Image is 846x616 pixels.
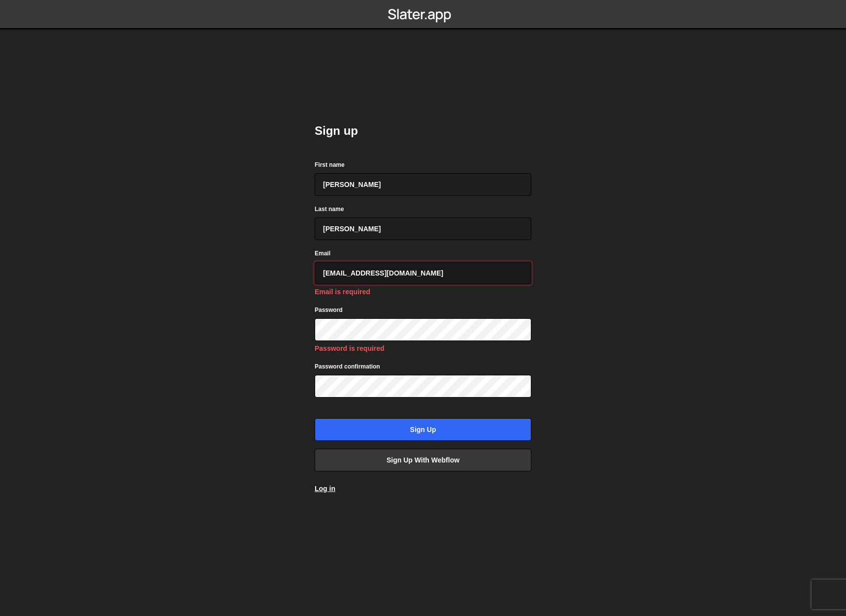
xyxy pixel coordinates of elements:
div: Password is required [315,343,531,353]
label: Email [315,248,330,258]
label: First name [315,160,345,170]
h2: Sign up [315,123,531,139]
label: Password [315,305,343,315]
div: Email is required [315,287,531,297]
label: Password confirmation [315,362,380,371]
input: Sign up [315,418,531,441]
a: Log in [315,485,335,493]
a: Sign up with Webflow [315,449,531,471]
label: Last name [315,204,344,214]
